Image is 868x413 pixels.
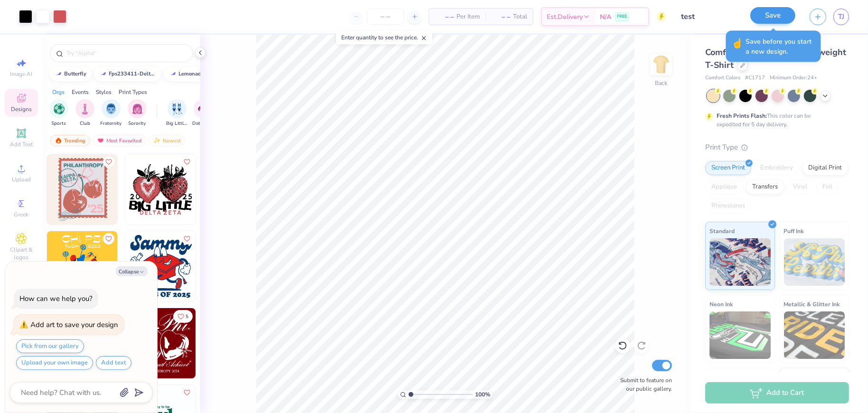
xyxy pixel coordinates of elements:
[116,266,148,276] button: Collapse
[80,103,90,114] img: Club Image
[52,120,66,127] span: Sports
[717,112,833,129] div: This color can be expedited for 5 day delivery.
[52,88,65,96] div: Orgs
[833,9,849,25] a: TJ
[106,103,116,114] img: Fraternity Image
[435,12,454,22] span: – –
[49,99,68,127] button: filter button
[705,74,740,82] span: Comfort Colors
[65,48,187,58] input: Try "Alpha"
[336,31,432,44] div: Enter quantity to see the price.
[705,142,849,153] div: Print Type
[12,176,31,183] span: Upload
[475,390,490,399] span: 100 %
[128,99,147,127] button: filter button
[128,99,147,127] div: filter for Sorority
[50,67,91,81] button: butterfly
[457,12,480,22] span: Per Item
[705,47,846,71] span: Comfort Colors Adult Heavyweight T-Shirt
[784,311,845,359] img: Metallic & Glitter Ink
[75,99,94,127] div: filter for Club
[547,12,583,22] span: Est. Delivery
[65,71,87,76] div: butterfly
[787,180,813,194] div: Vinyl
[600,12,611,22] span: N/A
[179,71,205,76] div: lemonade
[14,211,29,218] span: Greek
[181,156,193,168] button: Like
[47,154,117,225] img: 9bce0c1e-8cb3-4333-b769-c415daef8f89
[655,79,667,87] div: Back
[19,294,93,303] div: How can we help you?
[181,387,193,398] button: Like
[491,12,510,22] span: – –
[103,233,114,244] button: Like
[617,13,627,20] span: FREE
[164,67,209,81] button: lemonade
[166,120,188,127] span: Big Little Reveal
[709,226,735,236] span: Standard
[125,154,196,225] img: 494d9722-1f12-4925-9bc8-dc48cd09954f
[172,103,182,114] img: Big Little Reveal Image
[746,37,815,56] span: Save before you start a new design.
[50,135,90,146] div: Trending
[5,246,38,261] span: Clipart & logos
[166,99,188,127] button: filter button
[784,226,804,236] span: Puff Ink
[16,356,93,370] button: Upload your own image
[192,120,214,127] span: Date Parties & Socials
[30,320,118,329] div: Add art to save your design
[784,238,845,286] img: Puff Ink
[72,88,89,96] div: Events
[49,99,68,127] div: filter for Sports
[100,71,107,77] img: trend_line.gif
[745,74,765,82] span: # C1717
[709,299,733,309] span: Neon Ink
[96,88,112,96] div: Styles
[55,137,62,144] img: trending.gif
[784,299,840,309] span: Metallic & Glitter Ink
[784,372,828,382] span: Water based Ink
[93,135,146,146] div: Most Favorited
[732,37,744,56] span: ☝️
[750,7,795,24] button: Save
[166,99,188,127] div: filter for Big Little Reveal
[673,7,743,26] input: Untitled Design
[149,135,185,146] div: Newest
[652,55,671,74] img: Back
[770,74,817,82] span: Minimum Order: 24 +
[196,154,266,225] img: 54c87bd9-8ed0-4012-944d-a26c5d3e13d2
[709,311,771,359] img: Neon Ink
[129,120,146,127] span: Sorority
[10,70,33,78] span: Image AI
[103,156,114,168] button: Like
[192,99,214,127] div: filter for Date Parties & Socials
[198,103,209,114] img: Date Parties & Socials Image
[10,141,33,148] span: Add Text
[816,180,839,194] div: Foil
[838,11,844,22] span: TJ
[615,376,672,393] label: Submit to feature on our public gallery.
[132,103,143,114] img: Sorority Image
[717,112,767,120] strong: Fresh Prints Flash:
[705,180,743,194] div: Applique
[11,105,32,113] span: Designs
[186,314,188,319] span: 5
[80,120,90,127] span: Club
[367,8,404,25] input: – –
[16,339,84,353] button: Pick from our gallery
[709,238,771,286] img: Standard
[192,99,214,127] button: filter button
[55,71,63,77] img: trend_line.gif
[109,71,157,76] div: fps233411-delta-kappa-epsilon-man-in-suit-with-lemonade-and-retro-text-in-yellow-philanthropy-del...
[705,199,751,213] div: Rhinestones
[125,231,196,301] img: 7a677d0a-5aa5-41b8-a46d-851107d1617f
[705,161,751,175] div: Screen Print
[75,99,94,127] button: filter button
[169,71,177,77] img: trend_line.gif
[47,231,117,301] img: b7366a33-cf3d-467b-b49d-8c59403f6c7d
[117,154,187,225] img: dd374217-0c6c-402e-87c0-b4b87c22b6f5
[117,231,187,301] img: 3efa2889-45e8-459e-936a-58e56549c98b
[94,67,161,81] button: fps233411-delta-kappa-epsilon-man-in-suit-with-lemonade-and-retro-text-in-yellow-philanthropy-del...
[119,88,147,96] div: Print Types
